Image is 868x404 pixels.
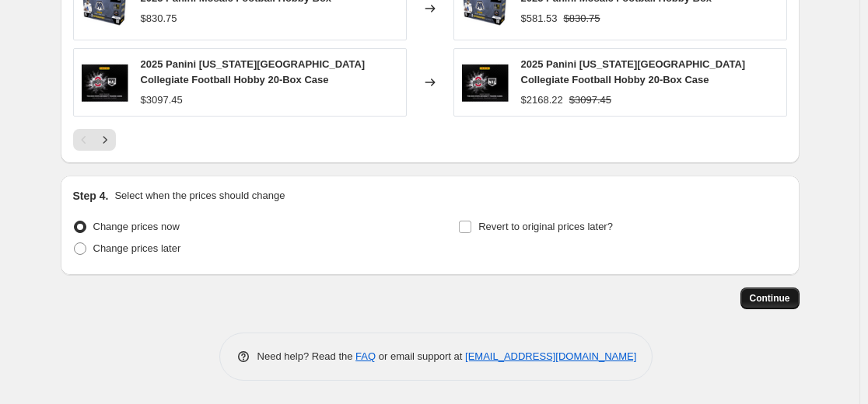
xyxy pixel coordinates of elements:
a: [EMAIL_ADDRESS][DOMAIN_NAME] [465,350,636,362]
div: $3097.45 [141,92,183,108]
span: Need help? Read the [257,350,356,362]
button: Continue [740,287,800,309]
span: Change prices later [93,242,181,254]
span: 2025 Panini [US_STATE][GEOGRAPHIC_DATA] Collegiate Football Hobby 20-Box Case [141,58,366,85]
p: Select when the prices should change [114,188,285,204]
div: $830.75 [141,11,177,26]
button: Next [94,129,116,151]
span: 2025 Panini [US_STATE][GEOGRAPHIC_DATA] Collegiate Football Hobby 20-Box Case [521,58,746,85]
div: $581.53 [521,11,558,26]
strike: $830.75 [564,11,600,26]
span: or email support at [376,350,465,362]
h2: Step 4. [73,188,109,204]
span: Change prices now [93,221,180,232]
a: FAQ [355,350,376,362]
nav: Pagination [73,129,116,151]
img: 2025PaniniOhioStateUniversityCollegiateFootballHobbyBox1_136aa75b-bf20-4045-ab28-84f4b0975e85_80x... [462,59,509,106]
div: $2168.22 [521,92,563,108]
span: Revert to original prices later? [478,221,613,232]
span: Continue [750,292,790,305]
strike: $3097.45 [569,92,611,108]
img: 2025PaniniOhioStateUniversityCollegiateFootballHobbyBox1_136aa75b-bf20-4045-ab28-84f4b0975e85_80x... [82,59,128,106]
